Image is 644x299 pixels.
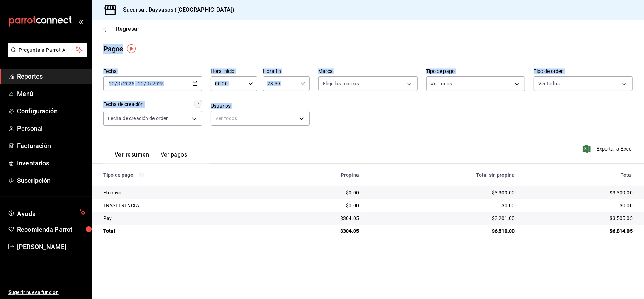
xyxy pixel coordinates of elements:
[17,89,86,98] span: Menú
[78,18,83,24] button: open_drawer_menu
[431,80,452,87] span: Ver todos
[109,81,115,86] input: --
[103,69,202,74] label: Fecha
[318,69,417,74] label: Marca
[526,172,633,178] div: Total
[263,69,310,74] label: Hora fin
[538,80,560,87] span: Ver todos
[370,172,515,178] div: Total sin propina
[103,44,123,54] div: Pagos
[526,189,633,196] div: $3,309.00
[103,227,265,235] div: Total
[277,172,359,178] div: Propina
[103,215,265,222] div: Pay
[103,26,139,32] button: Regresar
[139,173,144,177] svg: Los pagos realizados con Pay y otras terminales son montos brutos.
[370,202,515,209] div: $0.00
[116,26,139,32] span: Regresar
[115,151,187,163] div: navigation tabs
[152,81,164,86] input: ----
[103,172,265,178] div: Tipo de pago
[277,215,359,222] div: $304.05
[117,81,121,86] input: --
[8,289,86,296] span: Sugerir nueva función
[108,115,169,122] span: Fecha de creación de orden
[115,81,117,86] span: /
[323,80,359,87] span: Elige las marcas
[17,106,86,116] span: Configuración
[138,81,144,86] input: --
[135,81,137,86] span: -
[127,44,136,53] img: Tooltip marker
[19,46,76,54] span: Pregunta a Parrot AI
[17,176,86,185] span: Suscripción
[426,69,525,74] label: Tipo de pago
[17,124,86,133] span: Personal
[17,141,86,151] span: Facturación
[17,72,86,81] span: Reportes
[103,189,265,196] div: Efectivo
[17,158,86,168] span: Inventarios
[526,227,633,235] div: $6,814.05
[370,227,515,235] div: $6,510.00
[211,111,310,126] div: Ver todos
[584,145,633,153] button: Exportar a Excel
[161,151,187,163] button: Ver pagos
[17,208,77,217] span: Ayuda
[211,69,257,74] label: Hora inicio
[117,6,234,14] h3: Sucursal: Dayvasos ([GEOGRAPHIC_DATA])
[277,227,359,235] div: $304.05
[211,104,310,109] label: Usuarios
[150,81,152,86] span: /
[526,215,633,222] div: $3,505.05
[5,51,87,59] a: Pregunta a Parrot AI
[146,81,150,86] input: --
[115,151,149,163] button: Ver resumen
[17,225,86,234] span: Recomienda Parrot
[8,43,87,57] button: Pregunta a Parrot AI
[144,81,146,86] span: /
[103,202,265,209] div: TRASFERENCIA
[526,202,633,209] div: $0.00
[123,81,135,86] input: ----
[534,69,633,74] label: Tipo de orden
[370,215,515,222] div: $3,201.00
[103,101,144,108] div: Fecha de creación
[277,189,359,196] div: $0.00
[277,202,359,209] div: $0.00
[17,242,86,252] span: [PERSON_NAME]
[121,81,123,86] span: /
[370,189,515,196] div: $3,309.00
